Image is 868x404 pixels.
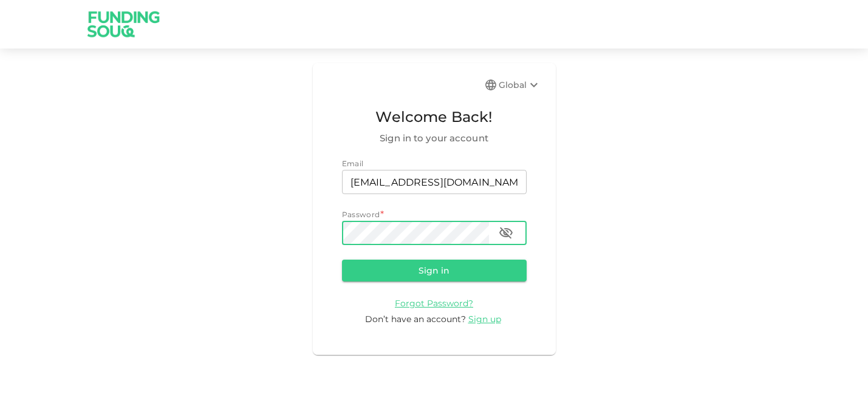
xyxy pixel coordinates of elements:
[468,314,501,325] span: Sign up
[342,210,380,219] span: Password
[499,78,541,92] div: Global
[342,221,489,245] input: password
[342,131,527,146] span: Sign in to your account
[342,159,364,168] span: Email
[342,170,527,194] input: email
[342,260,527,281] button: Sign in
[395,297,473,309] a: Forgot Password?
[365,314,466,325] span: Don’t have an account?
[342,106,527,129] span: Welcome Back!
[395,298,473,309] span: Forgot Password?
